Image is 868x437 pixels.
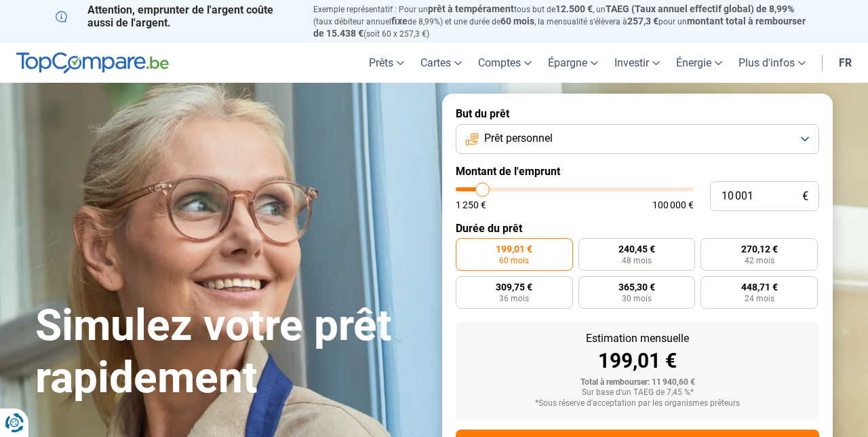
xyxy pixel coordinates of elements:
span: Prêt personnel [484,131,553,146]
span: 48 mois [622,256,652,265]
span: 365,30 € [618,282,655,292]
span: 60 mois [499,256,529,265]
a: Énergie [668,43,730,83]
span: fixe [391,16,408,26]
span: TAEG (Taux annuel effectif global) de 8,99% [606,3,794,14]
p: Attention, emprunter de l'argent coûte aussi de l'argent. [56,3,297,29]
label: Montant de l'emprunt [456,165,819,178]
div: *Sous réserve d'acceptation par les organismes prêteurs [467,399,808,408]
span: 42 mois [745,256,774,265]
label: Durée du prêt [456,222,819,235]
a: Prêts [361,43,412,83]
span: 257,3 € [627,16,658,26]
span: 30 mois [622,294,652,303]
a: Investir [606,43,668,83]
a: fr [831,43,860,83]
span: 448,71 € [741,282,778,292]
span: 1 250 € [456,200,486,210]
span: 199,01 € [496,244,532,254]
span: 100 000 € [652,200,694,210]
div: Sur base d'un TAEG de 7,45 %* [467,388,808,398]
span: montant total à rembourser de 15.438 € [313,16,806,39]
div: Total à rembourser: 11 940,60 € [467,378,808,387]
a: Cartes [412,43,470,83]
span: prêt à tempérament [428,3,514,14]
img: TopCompare [16,52,169,74]
a: Épargne [540,43,606,83]
span: 240,45 € [618,244,655,254]
span: 60 mois [500,16,534,26]
label: But du prêt [456,107,819,120]
p: Exemple représentatif : Pour un tous but de , un (taux débiteur annuel de 8,99%) et une durée de ... [313,3,812,39]
a: Plus d'infos [730,43,814,83]
div: 199,01 € [467,351,808,371]
span: 270,12 € [741,244,778,254]
span: 12.500 € [555,3,593,14]
div: Estimation mensuelle [467,333,808,344]
span: 24 mois [745,294,774,303]
h1: Simulez votre prêt rapidement [35,300,426,404]
a: Comptes [470,43,540,83]
button: Prêt personnel [456,124,819,154]
span: 36 mois [499,294,529,303]
span: 309,75 € [496,282,532,292]
span: € [802,191,808,202]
